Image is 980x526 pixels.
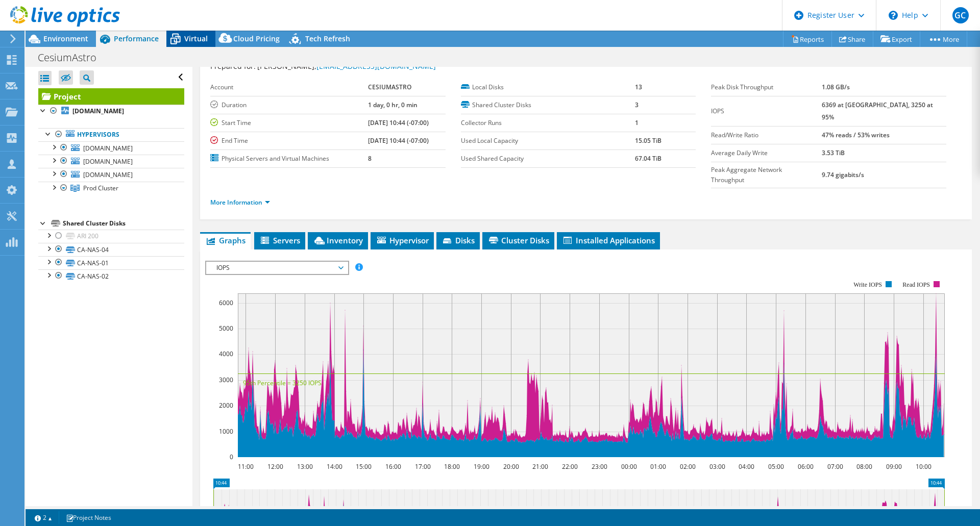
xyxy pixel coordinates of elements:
span: IOPS [211,262,342,274]
a: [EMAIL_ADDRESS][DOMAIN_NAME] [316,61,436,71]
b: 9.74 gigabits/s [822,170,864,179]
span: Hypervisor [376,235,429,245]
span: [PERSON_NAME], [257,61,436,71]
label: Used Shared Capacity [461,154,635,164]
text: 07:00 [827,462,843,471]
text: 16:00 [385,462,401,471]
span: Tech Refresh [305,34,350,43]
label: Peak Disk Throughput [711,82,821,92]
a: Project Notes [59,511,118,524]
text: 06:00 [798,462,814,471]
span: Environment [43,34,88,43]
label: End Time [210,136,368,146]
b: 1 [635,118,639,127]
label: Shared Cluster Disks [461,100,635,110]
text: 6000 [219,298,233,307]
span: [DOMAIN_NAME] [83,157,133,166]
text: 17:00 [415,462,431,471]
span: Cloud Pricing [233,34,280,43]
text: 05:00 [768,462,784,471]
text: 12:00 [267,462,283,471]
text: 20:00 [503,462,519,471]
text: 04:00 [739,462,754,471]
span: Installed Applications [562,235,655,245]
span: Prod Cluster [83,184,118,192]
a: [DOMAIN_NAME] [38,155,184,168]
label: Used Local Capacity [461,136,635,146]
text: 11:00 [238,462,254,471]
text: 22:00 [562,462,578,471]
span: Servers [259,235,300,245]
a: More Information [210,198,270,207]
a: Hypervisors [38,128,184,141]
a: ARI 200 [38,230,184,243]
span: Virtual [184,34,208,43]
text: 02:00 [680,462,696,471]
a: [DOMAIN_NAME] [38,168,184,181]
a: CA-NAS-02 [38,269,184,283]
span: Performance [114,34,159,43]
label: Physical Servers and Virtual Machines [210,154,368,164]
b: 1 day, 0 hr, 0 min [368,101,418,109]
label: Peak Aggregate Network Throughput [711,165,821,185]
span: Graphs [205,235,246,245]
b: 67.04 TiB [635,154,661,163]
label: Average Daily Write [711,148,821,158]
label: Local Disks [461,82,635,92]
a: Export [873,31,920,47]
a: Project [38,88,184,105]
text: Read IOPS [903,281,930,288]
text: 4000 [219,349,233,358]
b: 3 [635,101,639,109]
label: Duration [210,100,368,110]
h1: CesiumAstro [33,52,112,63]
span: Inventory [313,235,363,245]
b: 13 [635,83,642,91]
label: Account [210,82,368,92]
span: [DOMAIN_NAME] [83,170,133,179]
b: CESIUMASTRO [368,83,411,91]
b: [DATE] 10:44 (-07:00) [368,118,429,127]
text: 14:00 [327,462,342,471]
text: 08:00 [856,462,872,471]
text: 2000 [219,401,233,410]
b: [DATE] 10:44 (-07:00) [368,136,429,145]
text: 23:00 [592,462,607,471]
text: 01:00 [650,462,666,471]
text: 1000 [219,427,233,436]
span: Cluster Disks [487,235,549,245]
text: 21:00 [532,462,548,471]
text: 00:00 [621,462,637,471]
span: Disks [442,235,475,245]
text: 13:00 [297,462,313,471]
label: IOPS [711,106,821,116]
text: 03:00 [709,462,725,471]
span: [DOMAIN_NAME] [83,144,133,153]
a: Share [831,31,873,47]
a: CA-NAS-01 [38,256,184,269]
label: Read/Write Ratio [711,130,821,140]
a: Prod Cluster [38,182,184,195]
text: Write IOPS [853,281,882,288]
label: Start Time [210,118,368,128]
a: More [920,31,967,47]
span: GC [952,7,969,23]
text: 09:00 [886,462,902,471]
a: Reports [783,31,832,47]
text: 5000 [219,324,233,333]
b: 47% reads / 53% writes [822,131,890,139]
div: Shared Cluster Disks [63,217,184,230]
b: 15.05 TiB [635,136,661,145]
text: 18:00 [444,462,460,471]
b: [DOMAIN_NAME] [72,107,124,115]
text: 95th Percentile = 3250 IOPS [243,379,322,387]
a: [DOMAIN_NAME] [38,105,184,118]
label: Prepared for: [210,61,256,71]
a: CA-NAS-04 [38,243,184,256]
b: 1.08 GB/s [822,83,850,91]
text: 19:00 [474,462,489,471]
text: 3000 [219,375,233,384]
a: [DOMAIN_NAME] [38,141,184,155]
b: 3.53 TiB [822,148,845,157]
label: Collector Runs [461,118,635,128]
